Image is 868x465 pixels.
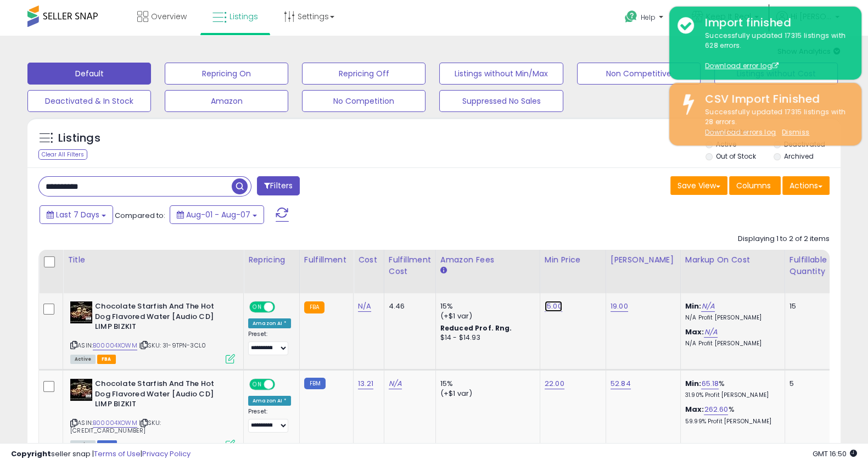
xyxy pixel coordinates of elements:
[685,378,702,389] b: Min:
[70,418,161,435] span: | SKU: [CREDIT_CARD_NUMBER]
[685,301,702,311] b: Min:
[304,254,349,266] div: Fulfillment
[358,301,371,312] a: N/A
[58,131,100,146] h5: Listings
[97,355,116,364] span: FBA
[782,127,809,137] u: Dismiss
[439,63,563,85] button: Listings without Min/Max
[616,2,674,36] a: Help
[302,90,425,112] button: No Competition
[248,396,291,406] div: Amazon AI *
[389,378,402,389] a: N/A
[304,301,324,313] small: FBA
[641,13,656,22] span: Help
[697,91,853,107] div: CSV Import Finished
[685,405,776,425] div: %
[611,254,676,266] div: [PERSON_NAME]
[389,254,431,277] div: Fulfillment Cost
[151,11,187,22] span: Overview
[165,63,288,85] button: Repricing On
[273,302,291,312] span: OFF
[70,301,92,323] img: 513pzf84hjL._SL40_.jpg
[40,205,113,224] button: Last 7 Days
[670,176,727,195] button: Save View
[697,15,853,31] div: Import finished
[250,380,264,389] span: ON
[440,301,531,311] div: 15%
[611,301,628,312] a: 19.00
[70,379,92,401] img: 513pzf84hjL._SL40_.jpg
[577,63,701,85] button: Non Competitive
[248,318,291,328] div: Amazon AI *
[789,254,827,277] div: Fulfillable Quantity
[697,31,853,71] div: Successfully updated 17315 listings with 628 errors.
[27,90,151,112] button: Deactivated & In Stock
[716,152,756,161] label: Out of Stock
[304,378,326,389] small: FBM
[440,379,531,389] div: 15%
[93,341,137,350] a: B00004XOWM
[789,301,824,311] div: 15
[440,254,535,266] div: Amazon Fees
[624,10,638,24] i: Get Help
[97,440,117,450] span: FBM
[685,254,780,266] div: Markup on Cost
[95,301,228,335] b: Chocolate Starfish And The Hot Dog Flavored Water [Audio CD] LIMP BIZKIT
[257,176,300,195] button: Filters
[685,418,776,425] p: 59.99% Profit [PERSON_NAME]
[186,209,250,220] span: Aug-01 - Aug-07
[705,61,779,70] a: Download error log
[93,418,137,428] a: B00004XOWM
[248,254,295,266] div: Repricing
[302,63,425,85] button: Repricing Off
[685,404,704,414] b: Max:
[440,311,531,321] div: (+$1 var)
[248,408,291,433] div: Preset:
[611,378,631,389] a: 52.84
[56,209,99,220] span: Last 7 Days
[545,301,562,312] a: 15.00
[70,355,96,364] span: All listings currently available for purchase on Amazon
[38,149,87,160] div: Clear All Filters
[273,380,291,389] span: OFF
[729,176,781,195] button: Columns
[94,449,141,459] a: Terms of Use
[680,250,785,293] th: The percentage added to the cost of goods (COGS) that forms the calculator for Min & Max prices.
[685,379,776,399] div: %
[813,449,857,459] span: 2025-08-16 16:50 GMT
[440,323,512,333] b: Reduced Prof. Rng.
[705,127,776,137] a: Download errors log
[782,176,830,195] button: Actions
[389,301,427,311] div: 4.46
[229,11,258,22] span: Listings
[139,341,206,350] span: | SKU: 31-9TPN-3CL0
[704,404,728,415] a: 262.60
[115,210,165,221] span: Compared to:
[170,205,264,224] button: Aug-01 - Aug-07
[68,254,239,266] div: Title
[685,314,776,322] p: N/A Profit [PERSON_NAME]
[545,378,564,389] a: 22.00
[704,327,717,338] a: N/A
[358,254,379,266] div: Cost
[11,449,51,459] strong: Copyright
[685,340,776,348] p: N/A Profit [PERSON_NAME]
[736,180,771,191] span: Columns
[95,379,228,412] b: Chocolate Starfish And The Hot Dog Flavored Water [Audio CD] LIMP BIZKIT
[248,330,291,355] div: Preset:
[789,379,824,389] div: 5
[27,63,151,85] button: Default
[738,234,830,244] div: Displaying 1 to 2 of 2 items
[165,90,288,112] button: Amazon
[440,333,531,343] div: $14 - $14.93
[440,266,447,276] small: Amazon Fees.
[70,440,96,450] span: All listings currently available for purchase on Amazon
[142,449,191,459] a: Privacy Policy
[545,254,601,266] div: Min Price
[439,90,563,112] button: Suppressed No Sales
[685,327,704,337] b: Max:
[701,378,719,389] a: 65.18
[250,302,264,312] span: ON
[784,152,814,161] label: Archived
[70,301,235,362] div: ASIN:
